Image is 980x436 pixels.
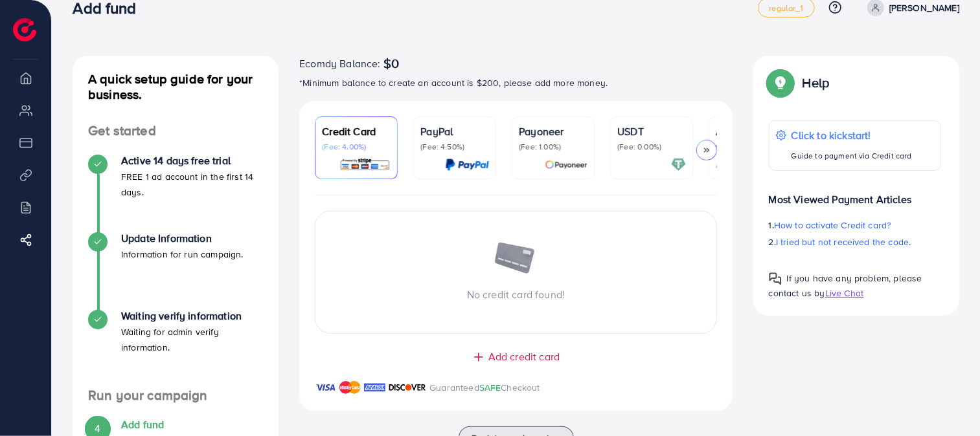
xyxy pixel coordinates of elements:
p: 2. [769,234,941,250]
h4: A quick setup guide for your business. [73,71,279,102]
iframe: Chat [925,378,970,426]
p: Information for run campaign. [121,246,244,262]
img: brand [364,380,385,395]
p: Airwallex [716,124,784,139]
img: card [712,157,784,172]
p: Click to kickstart! [792,127,912,143]
span: SAFE [479,381,501,394]
img: card [545,157,587,172]
span: How to activate Credit card? [774,219,891,232]
span: If you have any problem, please contact us by [769,272,922,300]
span: I tried but not received the code. [776,235,911,248]
span: Add credit card [488,349,560,364]
img: card [671,157,686,172]
p: (Fee: 1.00%) [519,142,587,152]
li: Update Information [73,232,279,310]
h4: Update Information [121,232,244,245]
p: *Minimum balance to create an account is $200, please add more money. [299,75,733,91]
img: logo [13,18,36,41]
p: Waiting for admin verify information. [121,324,263,355]
p: (Fee: 4.00%) [322,142,391,152]
p: Most Viewed Payment Articles [769,181,941,207]
h4: Get started [73,123,279,139]
p: Guide to payment via Credit card [792,148,912,164]
p: (Fee: 0.00%) [716,142,784,152]
span: 4 [95,421,100,436]
span: Ecomdy Balance: [299,56,380,71]
p: FREE 1 ad account in the first 14 days. [121,169,263,200]
h4: Run your campaign [73,387,279,404]
p: (Fee: 0.00%) [617,142,686,152]
li: Active 14 days free trial [73,155,279,232]
p: USDT [617,124,686,139]
span: $0 [383,56,399,71]
img: Popup guide [769,272,782,285]
h4: Add fund [121,419,242,431]
img: image [494,243,539,276]
p: 1. [769,217,941,233]
span: regular_1 [769,4,803,12]
h4: Active 14 days free trial [121,155,263,167]
p: (Fee: 4.50%) [420,142,489,152]
img: card [445,157,489,172]
p: PayPal [420,124,489,139]
p: No credit card found! [315,287,716,302]
p: Guaranteed Checkout [429,380,540,395]
li: Waiting verify information [73,310,279,387]
p: Help [803,75,830,91]
img: Popup guide [769,71,792,94]
p: Credit Card [322,124,391,139]
p: Payoneer [519,124,587,139]
img: brand [389,380,426,395]
h4: Waiting verify information [121,310,263,322]
img: brand [315,380,336,395]
span: Live Chat [825,287,863,300]
img: card [339,157,391,172]
img: brand [339,380,361,395]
